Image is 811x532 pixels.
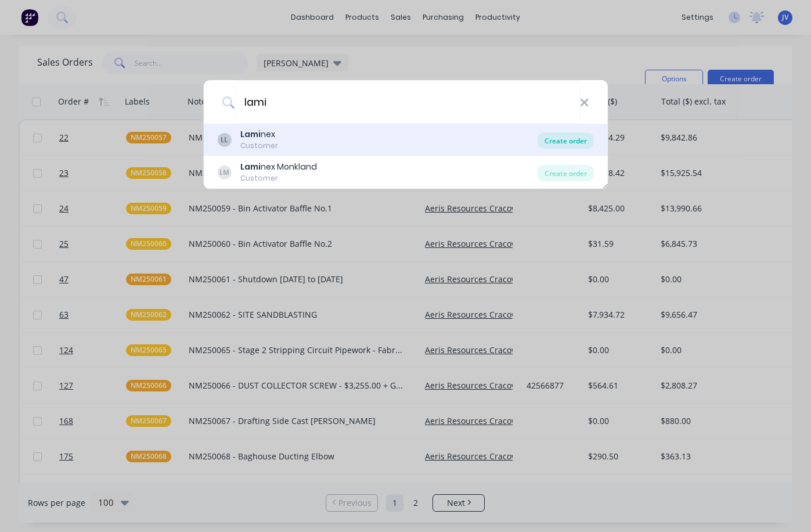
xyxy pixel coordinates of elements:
div: Create order [538,165,594,181]
div: Create order [538,132,594,149]
div: LM [217,166,231,179]
div: Customer [240,173,317,184]
div: nex [240,128,278,141]
div: Customer [240,141,278,151]
div: LL [217,133,231,147]
b: Lami [240,128,261,140]
b: Lami [240,161,261,172]
input: Enter a customer name to create a new order... [235,80,580,124]
div: nex Monkland [240,161,317,173]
